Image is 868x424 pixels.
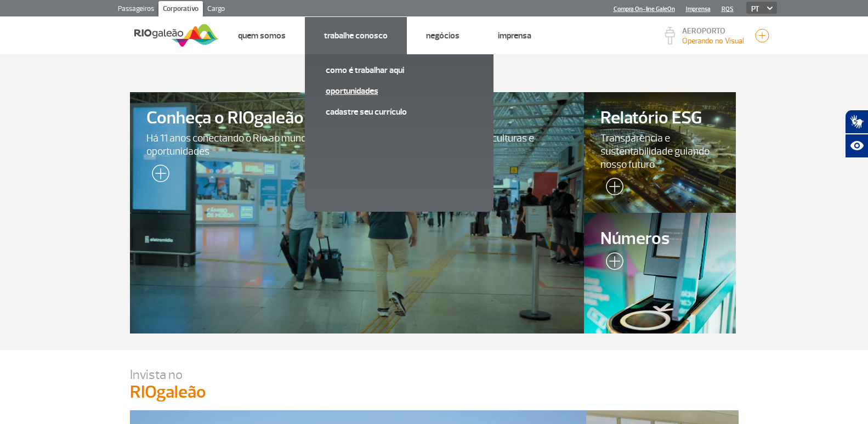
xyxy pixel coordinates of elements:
[845,134,868,158] button: Abrir recursos assistivos.
[600,229,719,248] span: Números
[158,1,203,19] a: Corporativo
[146,165,169,186] img: leia-mais
[324,30,388,41] a: Trabalhe Conosco
[600,109,719,128] span: Relatório ESG
[600,178,623,200] img: leia-mais
[203,1,229,19] a: Cargo
[238,30,286,41] a: Quem Somos
[600,252,623,274] img: leia-mais
[614,5,675,13] a: Compra On-line GaleOn
[845,110,868,134] button: Abrir tradutor de língua de sinais.
[114,1,158,19] a: Passageiros
[686,5,711,13] a: Imprensa
[130,383,739,402] p: RIOgaleão
[426,30,459,41] a: Negócios
[722,5,734,13] a: RQS
[600,132,719,171] span: Transparência e sustentabilidade guiando nosso futuro
[498,30,531,41] a: Imprensa
[326,106,473,118] a: Cadastre seu currículo
[146,132,568,158] span: Há 11 anos conectando o Rio ao mundo e sendo a porta de entrada para pessoas, culturas e oportuni...
[584,213,735,333] a: Números
[146,109,568,128] span: Conheça o RIOgaleão
[326,85,473,97] a: Oportunidades
[845,110,868,158] div: Plugin de acessibilidade da Hand Talk.
[682,35,744,47] p: Visibilidade de 10000m
[130,92,585,333] a: Conheça o RIOgaleãoHá 11 anos conectando o Rio ao mundo e sendo a porta de entrada para pessoas, ...
[682,27,744,35] p: AEROPORTO
[130,366,739,383] p: Invista no
[584,92,735,213] a: Relatório ESGTransparência e sustentabilidade guiando nosso futuro
[326,64,473,76] a: Como é trabalhar aqui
